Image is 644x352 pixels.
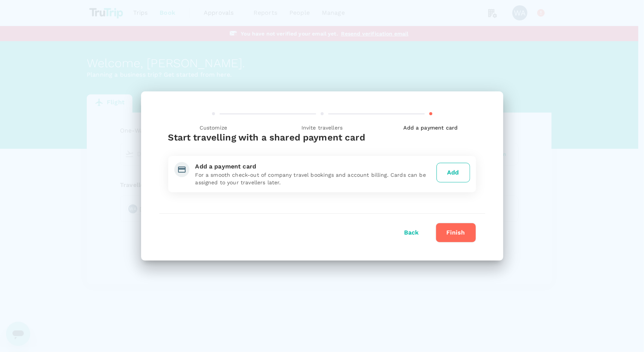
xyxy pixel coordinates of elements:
img: add-payment-card [174,162,189,177]
p: For a smooth check-out of company travel bookings and account billing. Cards can be assigned to y... [195,171,433,186]
span: Customize [162,124,265,131]
button: Back [394,223,430,242]
span: Add a payment card [380,124,482,131]
button: Add [437,163,470,182]
div: Add a payment card [195,162,433,171]
button: Finish [436,223,476,242]
div: Start travelling with a shared payment card [168,131,476,144]
span: Invite travellers [271,124,373,131]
